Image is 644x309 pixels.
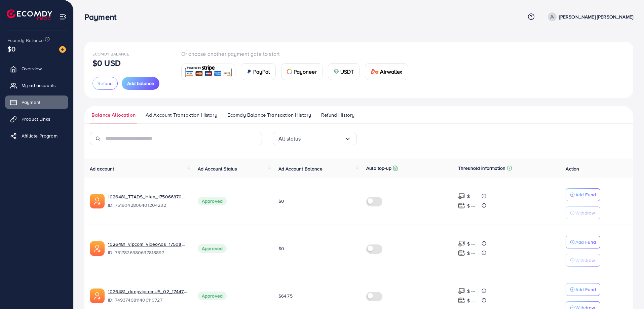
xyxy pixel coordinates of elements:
[92,51,129,57] span: Ecomdy Balance
[108,193,187,209] div: <span class='underline'>1026481_TTADS_Hien_1750663705167</span></br>7519042806401204232
[98,80,113,87] span: Refund
[566,254,600,267] button: Withdraw
[5,129,68,143] a: Affiliate Program
[575,285,596,294] p: Add Fund
[108,249,187,256] span: ID: 7517826980637818897
[371,69,379,74] img: card
[458,287,465,295] img: top-up amount
[545,12,633,21] a: [PERSON_NAME] [PERSON_NAME]
[458,297,465,304] img: top-up amount
[22,116,50,122] span: Product Links
[278,245,284,252] span: $0
[273,132,357,145] div: Search for option
[458,193,465,200] img: top-up amount
[22,65,42,72] span: Overview
[22,132,58,139] span: Affiliate Program
[334,69,339,74] img: card
[575,191,596,199] p: Add Fund
[301,133,344,144] input: Search for option
[92,77,118,90] button: Refund
[184,65,233,79] img: card
[90,241,105,256] img: ic-ads-acc.e4c84228.svg
[108,202,187,208] span: ID: 7519042806401204232
[278,198,284,204] span: $0
[365,63,408,80] a: cardAirwallex
[247,69,252,74] img: card
[278,293,293,299] span: $64.75
[458,164,505,172] p: Threshold information
[108,241,187,256] div: <span class='underline'>1026481_vipcom_videoAds_1750380509111</span></br>7517826980637818897
[575,209,595,217] p: Withdraw
[467,192,476,200] p: $ ---
[253,68,270,76] span: PayPal
[7,37,44,44] span: Ecomdy Balance
[278,133,301,144] span: All status
[366,164,391,172] p: Auto top-up
[90,165,114,172] span: Ad account
[227,111,311,119] span: Ecomdy Balance Transaction History
[278,165,323,172] span: Ad Account Balance
[84,12,122,22] h3: Payment
[198,292,227,300] span: Approved
[566,165,579,172] span: Action
[181,64,235,80] a: card
[108,297,187,303] span: ID: 7493749811406110727
[5,95,68,109] a: Payment
[566,236,600,248] button: Add Fund
[22,82,56,89] span: My ad accounts
[467,240,476,248] p: $ ---
[467,297,476,305] p: $ ---
[340,68,354,76] span: USDT
[127,80,154,87] span: Add balance
[575,238,596,246] p: Add Fund
[458,240,465,247] img: top-up amount
[467,287,476,295] p: $ ---
[181,50,414,58] p: Or choose another payment gate to start
[458,249,465,257] img: top-up amount
[566,283,600,296] button: Add Fund
[467,249,476,257] p: $ ---
[92,59,121,67] p: $0 USD
[59,46,66,53] img: image
[575,256,595,264] p: Withdraw
[7,44,15,54] span: $0
[108,193,187,200] a: 1026481_TTADS_Hien_1750663705167
[5,112,68,126] a: Product Links
[287,69,292,74] img: card
[566,206,600,219] button: Withdraw
[146,111,217,119] span: Ad Account Transaction History
[90,194,105,208] img: ic-ads-acc.e4c84228.svg
[566,188,600,201] button: Add Fund
[5,62,68,75] a: Overview
[59,13,67,21] img: menu
[198,197,227,205] span: Approved
[321,111,354,119] span: Refund History
[615,279,639,304] iframe: Chat
[22,99,40,106] span: Payment
[458,202,465,209] img: top-up amount
[281,63,323,80] a: cardPayoneer
[559,13,633,21] p: [PERSON_NAME] [PERSON_NAME]
[467,202,476,210] p: $ ---
[198,165,237,172] span: Ad Account Status
[122,77,159,90] button: Add balance
[108,241,187,247] a: 1026481_vipcom_videoAds_1750380509111
[108,288,187,295] a: 1026481_dungvipcomUS_02_1744774713900
[241,63,276,80] a: cardPayPal
[294,68,317,76] span: Payoneer
[108,288,187,304] div: <span class='underline'>1026481_dungvipcomUS_02_1744774713900</span></br>7493749811406110727
[380,68,402,76] span: Airwallex
[198,244,227,253] span: Approved
[5,79,68,92] a: My ad accounts
[7,9,52,20] img: logo
[328,63,360,80] a: cardUSDT
[90,288,105,303] img: ic-ads-acc.e4c84228.svg
[91,111,136,119] span: Balance Allocation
